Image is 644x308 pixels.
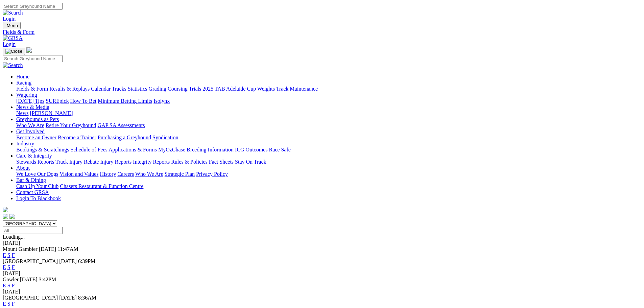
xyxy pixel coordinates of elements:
[117,171,134,177] a: Careers
[9,214,15,219] img: twitter.svg
[26,47,32,53] img: logo-grsa-white.png
[3,301,6,307] a: E
[7,264,10,270] a: S
[16,195,61,201] a: Login To Blackbook
[16,135,641,141] div: Get Involved
[39,246,56,252] span: [DATE]
[149,86,166,92] a: Grading
[16,86,48,92] a: Fields & Form
[16,122,641,128] div: Greyhounds as Pets
[3,264,6,270] a: E
[16,98,44,104] a: [DATE] Tips
[3,207,8,212] img: logo-grsa-white.png
[3,258,58,264] span: [GEOGRAPHIC_DATA]
[91,86,111,92] a: Calendar
[235,147,267,152] a: ICG Outcomes
[59,295,77,301] span: [DATE]
[98,98,152,104] a: Minimum Betting Limits
[171,159,208,165] a: Rules & Policies
[16,159,641,165] div: Care & Integrity
[235,159,266,165] a: Stay On Track
[152,135,178,140] a: Syndication
[59,171,98,177] a: Vision and Values
[3,3,63,10] input: Search
[3,29,641,35] a: Fields & Form
[16,189,49,195] a: Contact GRSA
[16,92,37,98] a: Wagering
[3,252,6,258] a: E
[3,283,6,288] a: E
[12,283,15,288] a: F
[57,246,78,252] span: 11:47AM
[100,159,132,165] a: Injury Reports
[3,35,23,41] img: GRSA
[3,295,58,301] span: [GEOGRAPHIC_DATA]
[30,110,73,116] a: [PERSON_NAME]
[12,301,15,307] a: F
[3,289,641,295] div: [DATE]
[58,135,96,140] a: Become a Trainer
[109,147,157,152] a: Applications & Forms
[16,141,34,146] a: Industry
[3,16,16,22] a: Login
[59,258,77,264] span: [DATE]
[276,86,318,92] a: Track Maintenance
[16,165,30,171] a: About
[168,86,188,92] a: Coursing
[3,270,641,277] div: [DATE]
[16,122,44,128] a: Who We Are
[60,183,143,189] a: Chasers Restaurant & Function Centre
[49,86,90,92] a: Results & Replays
[3,48,25,55] button: Toggle navigation
[12,252,15,258] a: F
[3,41,16,47] a: Login
[7,23,18,28] span: Menu
[3,240,641,246] div: [DATE]
[158,147,185,152] a: MyOzChase
[202,86,256,92] a: 2025 TAB Adelaide Cup
[46,98,69,104] a: SUREpick
[16,86,641,92] div: Racing
[16,110,28,116] a: News
[16,147,641,153] div: Industry
[3,227,63,234] input: Select date
[187,147,234,152] a: Breeding Information
[7,301,10,307] a: S
[16,116,59,122] a: Greyhounds as Pets
[112,86,126,92] a: Tracks
[70,98,97,104] a: How To Bet
[7,283,10,288] a: S
[3,62,23,68] img: Search
[269,147,290,152] a: Race Safe
[16,110,641,116] div: News & Media
[16,183,641,189] div: Bar & Dining
[12,264,15,270] a: F
[16,128,45,134] a: Get Involved
[165,171,195,177] a: Strategic Plan
[153,98,170,104] a: Isolynx
[16,153,52,159] a: Care & Integrity
[189,86,201,92] a: Trials
[55,159,99,165] a: Track Injury Rebate
[128,86,147,92] a: Statistics
[16,171,58,177] a: We Love Our Dogs
[16,80,31,86] a: Racing
[3,214,8,219] img: facebook.svg
[135,171,163,177] a: Who We Are
[3,10,23,16] img: Search
[16,74,29,79] a: Home
[98,135,151,140] a: Purchasing a Greyhound
[20,277,38,282] span: [DATE]
[16,177,46,183] a: Bar & Dining
[16,171,641,177] div: About
[16,98,641,104] div: Wagering
[3,246,38,252] span: Mount Gambier
[16,147,69,152] a: Bookings & Scratchings
[46,122,96,128] a: Retire Your Greyhound
[100,171,116,177] a: History
[16,159,54,165] a: Stewards Reports
[70,147,107,152] a: Schedule of Fees
[3,234,25,240] span: Loading...
[7,252,10,258] a: S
